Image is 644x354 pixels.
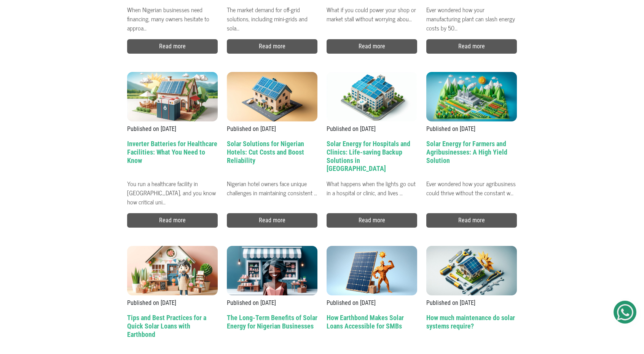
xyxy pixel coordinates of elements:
p: What happens when the lights go out in a hospital or clinic, and lives … [327,176,417,195]
p: You run a healthcare facility in [GEOGRAPHIC_DATA], and you know how critical uni… [127,176,218,195]
h2: Inverter Batteries for Healthcare Facilities: What You Need to Know [127,140,218,176]
p: When Nigerian businesses need financing, many owners hesitate to approa… [127,2,218,21]
p: The market demand for off-grid solutions, including mini-grids and sola… [227,2,317,21]
p: Published on [DATE] [426,298,517,308]
p: Published on [DATE] [227,298,317,308]
p: Published on [DATE] [127,124,218,134]
p: Published on [DATE] [327,298,417,308]
a: Read more [227,213,317,228]
h2: Solar Energy for Hospitals and Clinics: Life-saving Backup Solutions in [GEOGRAPHIC_DATA] [327,140,417,176]
img: Get Started On Earthbond Via Whatsapp [617,304,633,321]
p: Published on [DATE] [227,124,317,134]
p: Nigerian hotel owners face unique challenges in maintaining consistent … [227,176,317,195]
h2: The Long-Term Benefits of Solar Energy for Nigerian Businesses [227,314,317,350]
a: Read more [327,39,417,54]
h2: Tips and Best Practices for a Quick Solar Loans with Earthbond [127,314,218,350]
a: Read more [227,39,317,54]
p: Ever wondered how your agribusiness could thrive without the constant w… [426,176,517,195]
a: Published on [DATE] Solar Energy for Farmers and Agribusinesses: A High Yield Solution Ever wonde... [426,72,517,195]
h2: Solar Solutions for Nigerian Hotels: Cut Costs and Boost Reliability [227,140,317,176]
h2: How much maintenance do solar systems require? [426,314,517,350]
a: Published on [DATE] Inverter Batteries for Healthcare Facilities: What You Need to Know You run a... [127,72,218,195]
h2: How Earthbond Makes Solar Loans Accessible for SMBs [327,314,417,350]
p: Ever wondered how your manufacturing plant can slash energy costs by 50… [426,2,517,21]
a: Published on [DATE] Solar Solutions for Nigerian Hotels: Cut Costs and Boost Reliability Nigerian... [227,72,317,195]
a: Published on [DATE] Solar Energy for Hospitals and Clinics: Life-saving Backup Solutions in [GEOG... [327,72,417,195]
a: Read more [327,213,417,228]
p: What if you could power your shop or market stall without worrying abou… [327,2,417,21]
p: Published on [DATE] [426,124,517,134]
h2: Solar Energy for Farmers and Agribusinesses: A High Yield Solution [426,140,517,176]
a: Read more [127,39,218,54]
p: Published on [DATE] [327,124,417,134]
p: Published on [DATE] [127,298,218,308]
a: Read more [127,213,218,228]
a: Read more [426,39,517,54]
a: Read more [426,213,517,228]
